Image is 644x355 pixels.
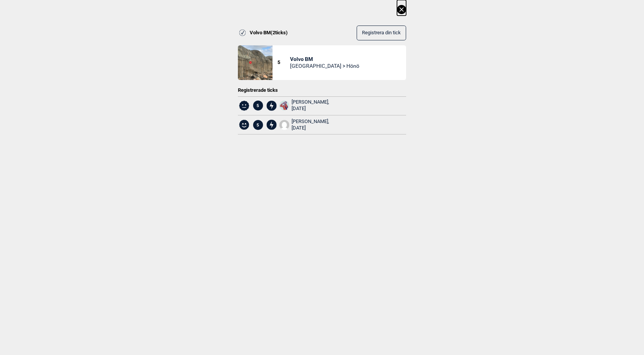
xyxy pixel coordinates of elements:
[292,106,329,112] div: [DATE]
[290,62,359,69] span: [GEOGRAPHIC_DATA] > Hönö
[292,125,329,131] div: [DATE]
[357,26,406,40] button: Registrera din tick
[253,101,263,110] span: 5
[238,45,273,80] img: Volvo BM 230403
[238,87,406,94] div: Registrerade ticks
[279,99,330,112] a: II[PERSON_NAME], [DATE]
[250,30,288,36] span: Volvo BM ( 2 ticks)
[253,120,263,130] span: 5
[279,101,289,110] img: II
[277,59,290,66] span: 5
[292,118,329,131] div: [PERSON_NAME],
[292,99,329,112] div: [PERSON_NAME],
[279,118,330,131] a: User fallback1[PERSON_NAME], [DATE]
[362,30,401,36] span: Registrera din tick
[279,120,289,130] img: User fallback1
[290,56,359,62] span: Volvo BM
